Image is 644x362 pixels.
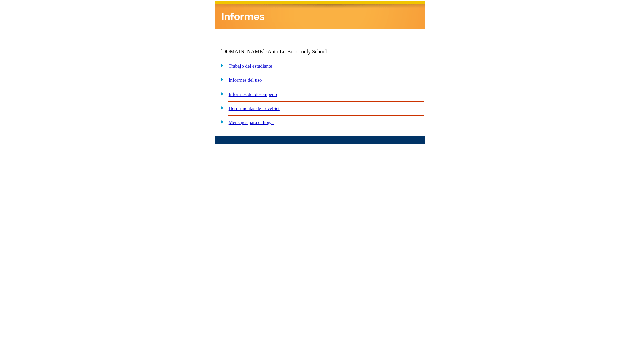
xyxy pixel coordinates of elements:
[220,49,344,55] td: [DOMAIN_NAME] -
[217,105,224,111] img: plus.gif
[229,77,262,83] a: Informes del uso
[217,76,224,82] img: plus.gif
[229,120,274,125] a: Mensajes para el hogar
[217,119,224,125] img: plus.gif
[229,106,280,111] a: Herramientas de LevelSet
[217,90,224,97] img: plus.gif
[229,92,277,97] a: Informes del desempeño
[217,62,224,68] img: plus.gif
[268,49,327,54] nobr: Auto Lit Boost only School
[229,63,272,69] a: Trabajo del estudiante
[215,1,425,29] img: header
